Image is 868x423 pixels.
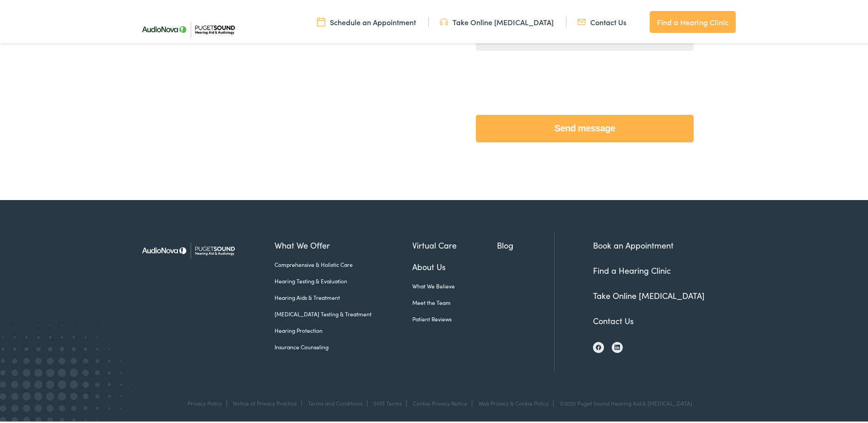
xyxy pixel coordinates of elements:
[478,397,549,405] a: Web Privacy & Cookie Policy
[412,297,497,305] a: Meet the Team
[440,15,448,25] img: utility icon
[373,397,402,405] a: SMS Terms
[497,237,554,249] a: Blog
[275,308,412,316] a: [MEDICAL_DATA] Testing & Treatment
[440,15,554,25] a: Take Online [MEDICAL_DATA]
[233,397,297,405] a: Notice of Privacy Practice
[188,397,222,405] a: Privacy Policy
[577,15,586,25] img: utility icon
[555,398,692,405] div: ©2025 Puget Sound Hearing Aid & [MEDICAL_DATA]
[593,263,671,274] a: Find a Hearing Clinic
[476,113,694,141] input: Send message
[615,342,620,349] img: LinkedIn
[135,230,241,267] img: Puget Sound Hearing Aid & Audiology
[593,288,705,299] a: Take Online [MEDICAL_DATA]
[308,397,362,405] a: Terms and Conditions
[650,9,736,31] a: Find a Hearing Clinic
[413,397,467,405] a: Cookie Privacy Notice
[596,343,601,348] img: Facebook icon, indicating the presence of the site or brand on the social media platform.
[412,280,497,288] a: What We Believe
[275,259,412,267] a: Comprehensive & Holistic Care
[593,313,634,325] a: Contact Us
[577,15,626,25] a: Contact Us
[476,61,615,97] iframe: reCAPTCHA
[412,237,497,249] a: Virtual Care
[275,325,412,333] a: Hearing Protection
[275,341,412,349] a: Insurance Counseling
[317,15,416,25] a: Schedule an Appointment
[412,259,497,271] a: About Us
[275,275,412,283] a: Hearing Testing & Evaluation
[412,313,497,321] a: Patient Reviews
[275,237,412,249] a: What We Offer
[317,15,325,25] img: utility icon
[593,238,674,249] a: Book an Appointment
[275,292,412,300] a: Hearing Aids & Treatment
